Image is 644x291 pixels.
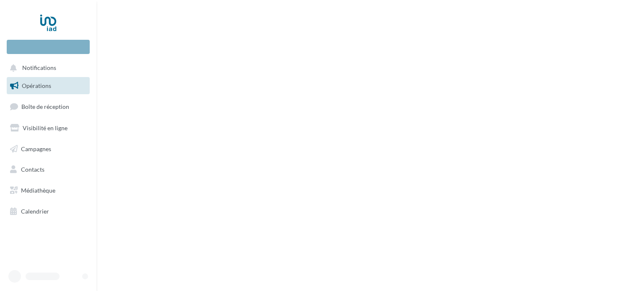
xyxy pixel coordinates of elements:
span: Notifications [22,64,56,72]
a: Médiathèque [5,182,91,199]
span: Visibilité en ligne [23,124,68,131]
a: Contacts [5,161,91,178]
span: Boîte de réception [21,103,69,110]
a: Boîte de réception [5,98,91,116]
span: Contacts [21,166,44,173]
span: Campagnes [21,145,51,152]
a: Visibilité en ligne [5,119,91,137]
a: Campagnes [5,140,91,158]
a: Opérations [5,77,91,95]
span: Opérations [22,82,51,89]
span: Calendrier [21,208,49,215]
div: Nouvelle campagne [7,40,90,54]
span: Médiathèque [21,187,55,194]
a: Calendrier [5,203,91,220]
